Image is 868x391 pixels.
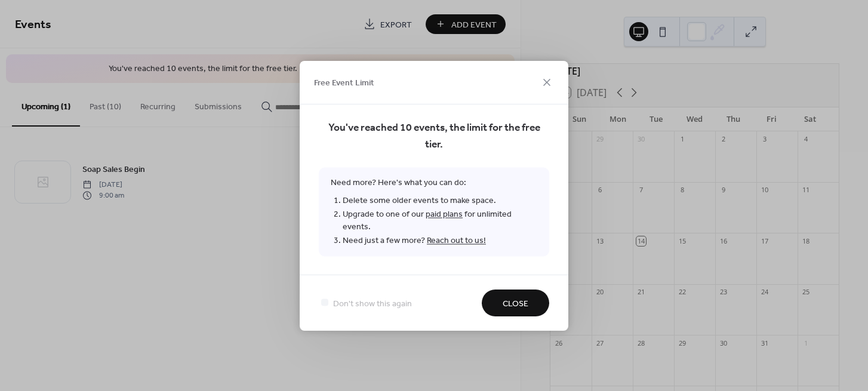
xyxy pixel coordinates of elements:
[314,77,374,90] span: Free Event Limit
[319,119,549,153] span: You've reached 10 events, the limit for the free tier.
[427,232,486,248] a: Reach out to us!
[343,233,537,247] li: Need just a few more?
[333,297,412,310] span: Don't show this again
[343,207,537,233] li: Upgrade to one of our for unlimited events.
[426,206,463,222] a: paid plans
[343,193,537,207] li: Delete some older events to make space.
[319,167,549,256] span: Need more? Here's what you can do:
[503,297,528,310] span: Close
[482,290,549,316] button: Close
